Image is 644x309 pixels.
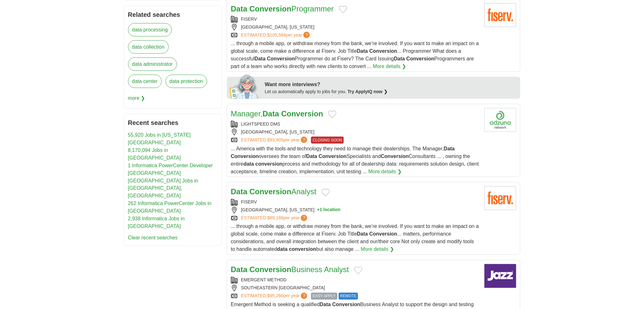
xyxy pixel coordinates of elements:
[128,118,218,127] h2: Recent searches
[267,137,283,142] span: $93,905
[128,75,162,88] a: data center
[328,111,336,118] button: Add to favorite jobs
[301,215,307,221] span: ?
[231,109,323,118] a: Manager,Data Conversion
[265,88,517,95] div: Let us automatically apply to jobs for you.
[289,247,316,252] strong: conversion
[373,63,406,70] a: More details ❯
[128,132,191,145] a: 55,920 Jobs in [US_STATE][GEOGRAPHIC_DATA]
[267,32,286,38] span: $105,584
[128,216,185,229] a: 2,938 Informatica Jobs in [GEOGRAPHIC_DATA]
[348,89,388,94] a: Try ApplyIQ now ❯
[339,6,347,13] button: Add to favorite jobs
[301,293,307,299] span: ?
[444,146,455,151] strong: Data
[128,148,181,161] a: 8,170,094 Jobs in [GEOGRAPHIC_DATA]
[241,32,311,38] a: ESTIMATED:$105,584per year?
[241,293,309,300] a: ESTIMATED:$95,266per year?
[231,265,247,274] strong: Data
[332,302,360,307] strong: Conversion
[354,267,363,274] button: Add to favorite jobs
[231,265,349,274] a: Data ConversionBusiness Analyst
[485,108,516,132] img: Company logo
[231,129,479,135] div: [GEOGRAPHIC_DATA], [US_STATE]
[265,81,517,88] div: Want more interviews?
[301,137,307,143] span: ?
[485,186,516,210] img: Fiserv logo
[311,137,344,144] span: CLOSING SOON
[281,109,323,118] strong: Conversion
[406,56,434,61] strong: Conversion
[231,188,316,196] a: Data ConversionAnalyst
[381,154,409,159] strong: Conversion
[361,246,394,253] a: More details ❯
[241,215,309,222] a: ESTIMATED:$89,186per year?
[231,146,479,174] span: ... America with the tools and technology they need to manage their dealerships. The Manager, ove...
[394,56,405,61] strong: Data
[249,4,291,13] strong: Conversion
[254,56,266,61] strong: Data
[231,4,334,13] a: Data ConversionProgrammer
[166,75,207,88] a: data protection
[128,10,218,19] h2: Related searches
[231,4,247,13] strong: Data
[306,154,317,159] strong: Data
[231,285,479,292] div: SOUTHEASTERN [GEOGRAPHIC_DATA]
[311,293,337,300] span: EASY APPLY
[317,207,320,214] span: +
[369,168,402,175] a: More details ❯
[244,161,254,167] strong: data
[255,161,282,167] strong: conversion
[485,3,516,27] img: Fiserv logo
[249,265,291,274] strong: Conversion
[231,188,247,196] strong: Data
[241,200,257,205] a: FISERV
[267,216,283,221] span: $89,186
[231,224,479,252] span: ... through a mobile app, or withdraw money from the bank, we’re involved. If you want to make an...
[231,121,479,127] div: LIGHTSPEED DMS
[267,56,295,61] strong: Conversion
[263,109,279,118] strong: Data
[277,247,288,252] strong: data
[267,293,283,299] span: $95,266
[357,231,368,237] strong: Data
[128,58,177,71] a: data administrator
[128,201,212,214] a: 262 Informatica PowerCenter Jobs in [GEOGRAPHIC_DATA]
[241,137,309,144] a: ESTIMATED:$93,905per year?
[357,48,368,54] strong: Data
[229,73,260,99] img: apply-iq-scientist.png
[485,264,516,288] img: Company logo
[231,207,479,214] div: [GEOGRAPHIC_DATA], [US_STATE]
[231,154,259,159] strong: Conversion
[317,207,341,214] button: +1 location
[231,277,479,284] div: EMERGENT METHOD
[369,48,397,54] strong: Conversion
[231,24,479,31] div: [GEOGRAPHIC_DATA], [US_STATE]
[249,188,291,196] strong: Conversion
[128,92,145,105] span: more ❯
[339,293,358,300] span: REMOTE
[369,231,397,237] strong: Conversion
[319,154,347,159] strong: Conversion
[128,235,178,241] a: Clear recent searches
[128,23,172,37] a: data processing
[241,17,257,22] a: FISERV
[128,40,169,54] a: data collection
[303,32,310,38] span: ?
[322,189,330,196] button: Add to favorite jobs
[231,41,479,69] span: ... through a mobile app, or withdraw money from the bank, we’re involved. If you want to make an...
[128,163,213,199] a: 1 Informatica PowerCenter Developer [GEOGRAPHIC_DATA] [GEOGRAPHIC_DATA] Jobs in [GEOGRAPHIC_DATA]...
[320,302,331,307] strong: Data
